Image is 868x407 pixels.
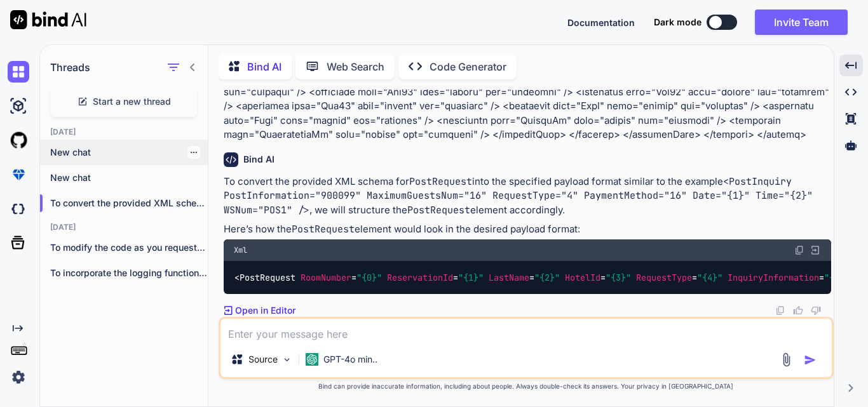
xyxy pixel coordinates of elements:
[224,175,831,218] p: To convert the provided XML schema for into the specified payload format similar to the example ,...
[234,245,247,255] span: Xml
[243,153,275,166] h6: Bind AI
[306,353,318,366] img: GPT-4o mini
[93,95,171,108] span: Start a new thread
[565,272,600,283] span: HotelId
[804,354,817,366] img: icon
[697,272,722,283] span: "{4}"
[534,272,560,283] span: "{2}"
[728,272,819,283] span: InquiryInformation
[281,354,292,365] img: Pick Models
[8,130,29,151] img: githubLight
[654,16,702,29] span: Dark mode
[50,171,208,184] p: New chat
[50,267,208,279] p: To incorporate the logging functionality into your...
[793,305,803,316] img: like
[606,272,631,283] span: "{3}"
[387,272,453,283] span: ReservationId
[755,10,848,35] button: Invite Team
[811,305,821,316] img: dislike
[636,272,692,283] span: RequestType
[824,272,850,283] span: "{5}"
[810,244,821,256] img: Open in Browser
[248,353,278,366] p: Source
[292,223,355,236] code: PostRequest
[323,353,377,366] p: GPT-4o min..
[458,272,484,283] span: "{1}"
[567,16,635,29] button: Documentation
[356,272,382,283] span: "{0}"
[224,222,831,237] p: Here’s how the element would look in the desired payload format:
[301,272,351,283] span: RoomNumber
[8,366,29,388] img: settings
[247,59,281,74] p: Bind AI
[10,10,86,29] img: Bind AI
[8,95,29,117] img: ai-studio
[8,198,29,220] img: darkCloudIdeIcon
[50,146,208,159] p: New chat
[8,61,29,83] img: chat
[50,241,208,254] p: To modify the code as you requested,...
[50,60,90,75] h1: Threads
[409,175,472,188] code: PostRequest
[489,272,529,283] span: LastName
[775,305,785,316] img: copy
[219,382,834,391] p: Bind can provide inaccurate information, including about people. Always double-check its answers....
[40,222,208,232] h2: [DATE]
[40,127,208,137] h2: [DATE]
[240,272,295,283] span: PostRequest
[567,17,635,28] span: Documentation
[235,304,295,317] p: Open in Editor
[224,175,818,217] code: <PostInquiry PostInformation="900099" MaximumGuestsNum="16" RequestType="4" PaymentMethod="16" Da...
[8,164,29,185] img: premium
[407,204,470,217] code: PostRequest
[779,352,794,367] img: attachment
[794,245,804,255] img: copy
[50,197,208,210] p: To convert the provided XML schema for `...
[327,59,384,74] p: Web Search
[430,59,506,74] p: Code Generator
